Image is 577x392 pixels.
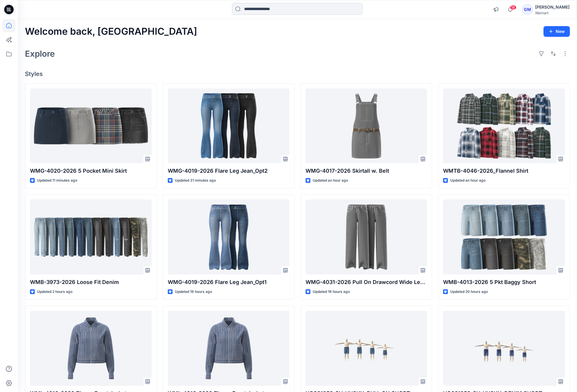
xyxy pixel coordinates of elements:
[30,278,152,286] p: WMB-3973-2026 Loose Fit Denim
[168,311,290,385] a: WML-4016-2026 Zipper Front Jacket
[168,167,290,175] p: WMG-4019-2026 Flare Leg Jean_Opt2
[306,311,427,385] a: HQ021853_GV_HUSKY_PULL ON SHORT
[306,167,427,175] p: WMG-4017-2026 Skirtall w. Belt
[535,11,570,15] div: Walmart
[30,199,152,274] a: WMB-3973-2026 Loose Fit Denim
[306,88,427,163] a: WMG-4017-2026 Skirtall w. Belt
[175,289,212,295] p: Updated 18 hours ago
[535,4,570,11] div: [PERSON_NAME]
[450,177,486,184] p: Updated an hour ago
[443,199,565,274] a: WMB-4013-2026 5 Pkt Baggy Short
[25,49,55,58] h2: Explore
[30,311,152,385] a: WML-4016-2026 Zipper Front Jacket
[543,26,570,37] button: New
[168,88,290,163] a: WMG-4019-2026 Flare Leg Jean_Opt2
[168,199,290,274] a: WMG-4019-2026 Flare Leg Jean_Opt1
[443,167,565,175] p: WMTB-4046-2026_Flannel Shirt
[443,88,565,163] a: WMTB-4046-2026_Flannel Shirt
[25,26,197,37] h2: Welcome back, [GEOGRAPHIC_DATA]
[175,177,216,184] p: Updated 31 minutes ago
[25,70,570,77] h4: Styles
[37,177,77,184] p: Updated 11 minutes ago
[522,4,533,15] div: GM
[443,311,565,385] a: HQ021852_GV_HUSKY_DENIM SHORT
[450,289,488,295] p: Updated 20 hours ago
[30,88,152,163] a: WMG-4020-2026 5 Pocket Mini Skirt
[168,278,290,286] p: WMG-4019-2026 Flare Leg Jean_Opt1
[313,289,350,295] p: Updated 19 hours ago
[306,199,427,274] a: WMG-4031-2026 Pull On Drawcord Wide Leg_Opt3
[37,289,72,295] p: Updated 2 hours ago
[306,278,427,286] p: WMG-4031-2026 Pull On Drawcord Wide Leg_Opt3
[30,167,152,175] p: WMG-4020-2026 5 Pocket Mini Skirt
[443,278,565,286] p: WMB-4013-2026 5 Pkt Baggy Short
[510,5,516,10] span: 18
[313,177,348,184] p: Updated an hour ago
